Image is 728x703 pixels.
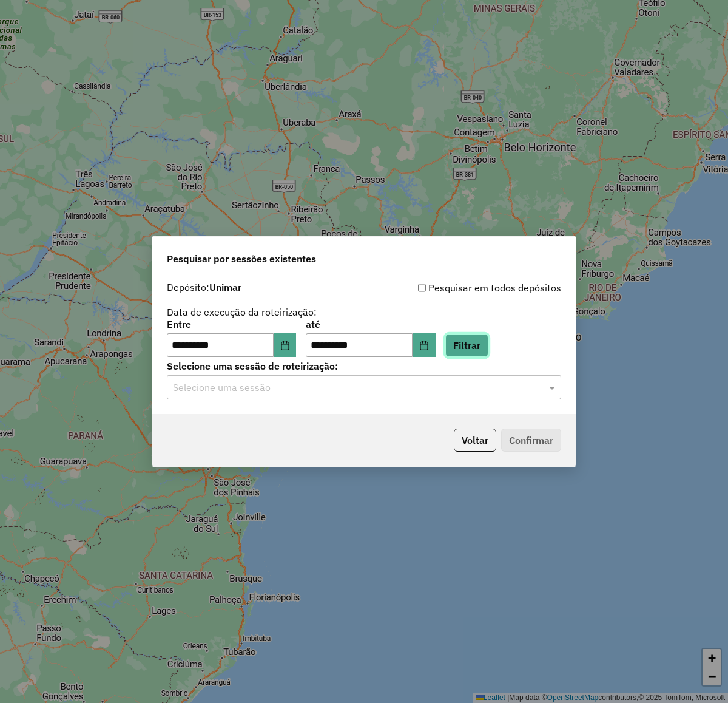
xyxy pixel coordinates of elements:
[209,281,241,293] strong: Unimar
[445,334,488,357] button: Filtrar
[167,251,316,266] span: Pesquisar por sessões existentes
[167,280,241,294] label: Depósito:
[306,317,435,331] label: até
[454,429,496,452] button: Voltar
[274,333,297,358] button: Choose Date
[364,280,561,295] div: Pesquisar em todos depósitos
[167,359,561,373] label: Selecione uma sessão de roteirização:
[167,317,296,331] label: Entre
[167,305,317,319] label: Data de execução da roteirização:
[413,333,436,358] button: Choose Date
